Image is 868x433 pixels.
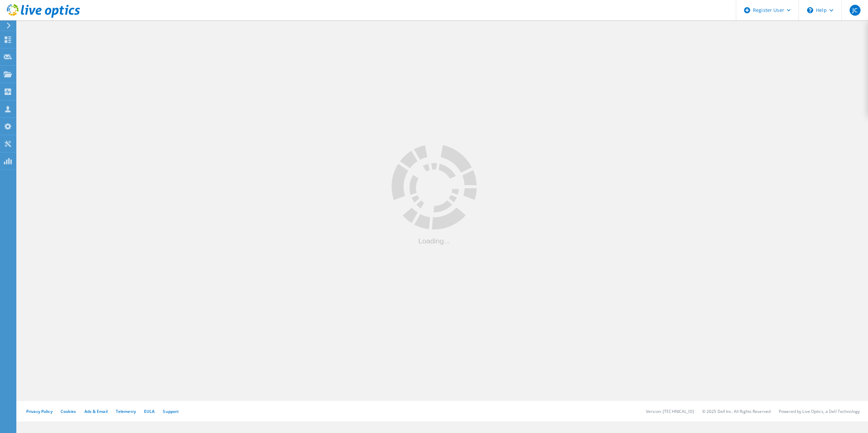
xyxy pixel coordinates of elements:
[779,408,860,414] li: Powered by Live Optics, a Dell Technology
[852,7,857,13] span: JC
[392,237,477,244] div: Loading...
[7,14,80,19] a: Live Optics Dashboard
[116,408,136,414] a: Telemetry
[163,408,179,414] a: Support
[84,408,108,414] a: Ads & Email
[702,408,771,414] li: © 2025 Dell Inc. All Rights Reserved
[61,408,76,414] a: Cookies
[144,408,155,414] a: EULA
[646,408,694,414] li: Version: [TECHNICAL_ID]
[26,408,52,414] a: Privacy Policy
[807,7,813,13] svg: \n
